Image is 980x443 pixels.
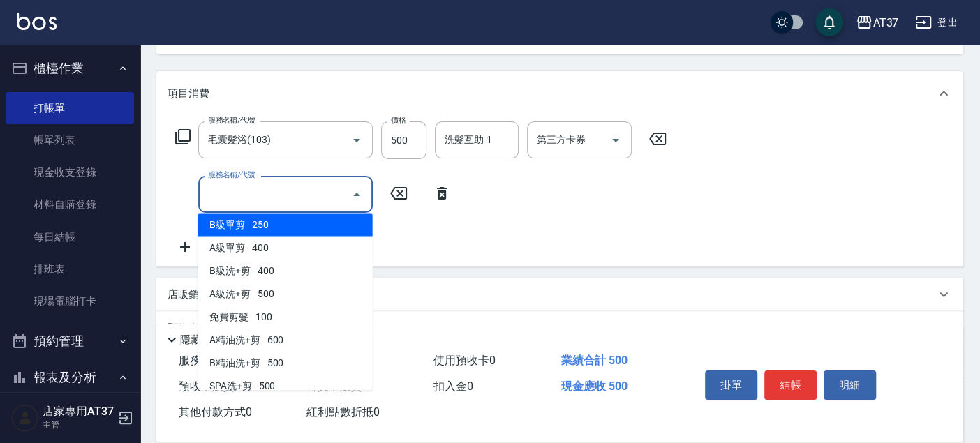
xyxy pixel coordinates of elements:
[306,405,380,419] span: 紅利點數折抵 0
[873,14,898,31] div: AT37
[705,370,757,400] button: 掛單
[17,13,57,30] img: Logo
[6,359,134,396] button: 報表及分析
[43,419,114,431] p: 主管
[179,405,252,419] span: 其他付款方式 0
[6,323,134,359] button: 預約管理
[198,306,373,329] span: 免費剪髮 - 100
[43,405,114,419] h5: 店家專用AT37
[604,129,627,151] button: Open
[208,170,255,180] label: 服務名稱/代號
[6,188,134,220] a: 材料自購登錄
[168,321,220,336] p: 預收卡販賣
[6,156,134,188] a: 現金收支登錄
[433,354,496,367] span: 使用預收卡 0
[764,370,817,400] button: 結帳
[198,236,373,260] span: A級單剪 - 400
[6,253,134,285] a: 排班表
[561,380,628,393] span: 現金應收 500
[6,124,134,156] a: 帳單列表
[198,329,373,352] span: A精油洗+剪 - 600
[198,352,373,375] span: B精油洗+剪 - 500
[198,283,373,306] span: A級洗+剪 - 500
[198,375,373,398] span: SPA洗+剪 - 500
[198,213,373,236] span: B級單剪 - 250
[208,115,255,126] label: 服務名稱/代號
[11,404,39,432] img: Person
[156,311,963,345] div: 預收卡販賣
[156,278,963,311] div: 店販銷售
[179,380,241,393] span: 預收卡販賣 0
[6,221,134,253] a: 每日結帳
[910,10,963,36] button: 登出
[433,380,473,393] span: 扣入金 0
[180,333,243,347] p: 隱藏業績明細
[346,183,368,206] button: Close
[6,92,134,124] a: 打帳單
[815,8,843,36] button: save
[198,260,373,283] span: B級洗+剪 - 400
[168,87,209,101] p: 項目消費
[179,354,242,367] span: 服務消費 500
[6,50,134,87] button: 櫃檯作業
[850,8,904,37] button: AT37
[6,285,134,317] a: 現場電腦打卡
[168,287,209,302] p: 店販銷售
[561,354,628,367] span: 業績合計 500
[824,370,876,400] button: 明細
[346,129,368,151] button: Open
[156,71,963,116] div: 項目消費
[391,115,406,126] label: 價格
